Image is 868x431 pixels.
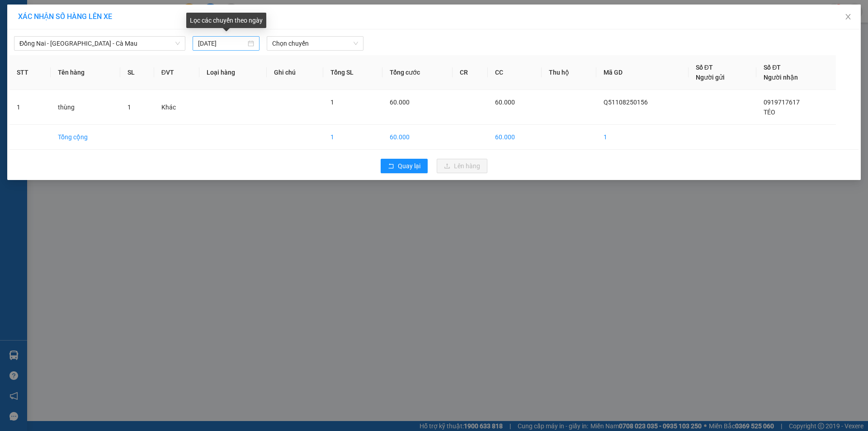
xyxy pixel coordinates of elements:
[844,13,852,20] span: close
[453,55,488,90] th: CR
[495,99,515,106] span: 60.000
[186,13,266,28] div: Lọc các chuyến theo ngày
[154,55,199,90] th: ĐVT
[19,37,180,50] span: Đồng Nai - Sài Gòn - Cà Mau
[382,55,453,90] th: Tổng cước
[604,99,648,106] span: Q51108250156
[9,55,51,90] th: STT
[9,90,51,125] td: 1
[596,55,689,90] th: Mã GD
[198,38,246,48] input: 12/08/2025
[120,55,154,90] th: SL
[764,99,800,106] span: 0919717617
[154,90,199,125] td: Khác
[51,125,120,150] td: Tổng cộng
[51,55,120,90] th: Tên hàng
[835,5,861,30] button: Close
[388,163,394,170] span: rollback
[488,55,542,90] th: CC
[199,55,267,90] th: Loại hàng
[323,125,382,150] td: 1
[272,37,358,50] span: Chọn chuyến
[323,55,382,90] th: Tổng SL
[330,99,334,106] span: 1
[51,90,120,125] td: thùng
[596,125,689,150] td: 1
[696,64,713,71] span: Số ĐT
[437,159,487,173] button: uploadLên hàng
[764,64,781,71] span: Số ĐT
[764,74,798,81] span: Người nhận
[267,55,323,90] th: Ghi chú
[390,99,410,106] span: 60.000
[127,104,131,111] span: 1
[488,125,542,150] td: 60.000
[696,74,725,81] span: Người gửi
[542,55,596,90] th: Thu hộ
[382,125,453,150] td: 60.000
[18,12,112,21] span: XÁC NHẬN SỐ HÀNG LÊN XE
[381,159,428,173] button: rollbackQuay lại
[764,109,775,116] span: TÉO
[398,161,420,171] span: Quay lại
